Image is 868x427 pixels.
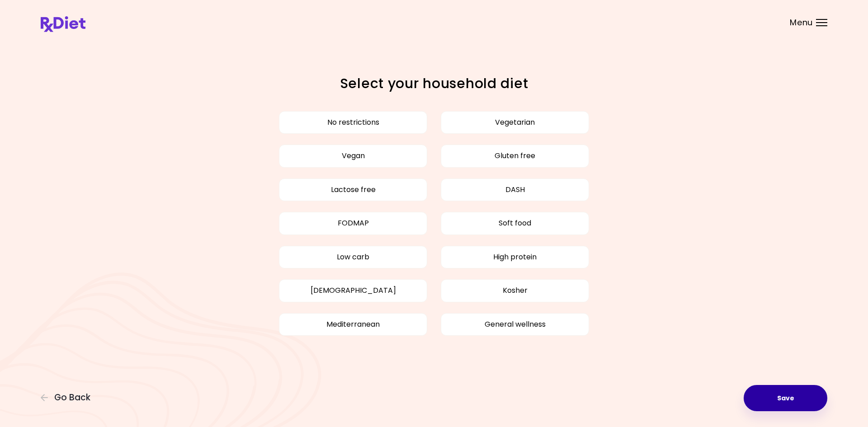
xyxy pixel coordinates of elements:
button: General wellness [441,313,589,336]
button: High protein [441,246,589,268]
img: RxDiet [41,16,85,32]
button: [DEMOGRAPHIC_DATA] [279,279,427,302]
button: DASH [441,178,589,201]
button: Go Back [41,393,95,403]
span: Menu [790,19,813,27]
button: Gluten free [441,145,589,167]
button: No restrictions [279,111,427,134]
h1: Select your household diet [276,75,592,92]
button: Lactose free [279,178,427,201]
button: Save [744,385,827,411]
button: Kosher [441,279,589,302]
button: Low carb [279,246,427,268]
button: Vegetarian [441,111,589,134]
button: FODMAP [279,212,427,235]
button: Vegan [279,145,427,167]
span: Go Back [54,393,90,403]
button: Soft food [441,212,589,235]
button: Mediterranean [279,313,427,336]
